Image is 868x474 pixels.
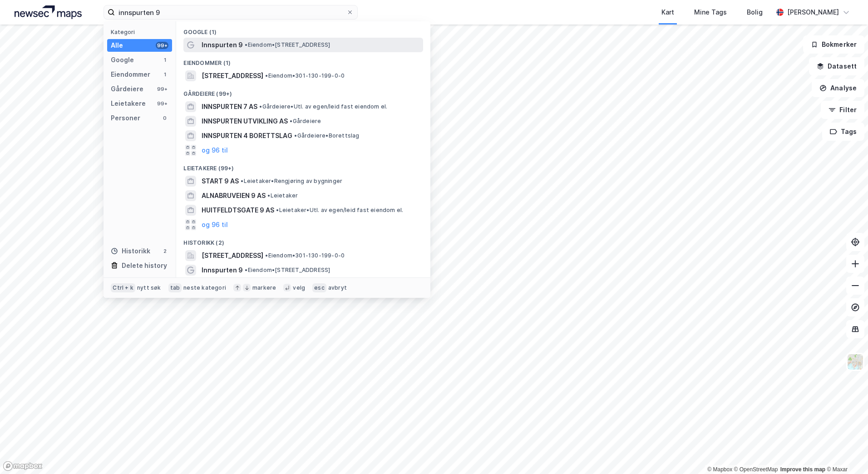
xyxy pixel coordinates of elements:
div: 99+ [156,42,168,49]
a: Mapbox homepage [3,461,43,471]
span: • [245,267,247,273]
div: Gårdeiere [111,84,143,94]
div: markere [252,284,276,291]
span: Eiendom • [STREET_ADDRESS] [245,41,330,49]
span: Eiendom • 301-130-199-0-0 [265,252,345,259]
span: INNSPURTEN 4 BORETTSLAG [202,130,292,141]
div: Leietakere [111,98,146,109]
button: Tags [822,123,864,141]
a: Improve this map [780,466,825,473]
div: Personer [111,113,140,123]
iframe: Chat Widget [823,430,868,474]
div: neste kategori [183,284,226,291]
span: START 9 AS [202,176,239,187]
div: 99+ [156,85,168,93]
span: • [265,72,268,79]
div: Historikk [111,246,150,257]
span: Innspurten 9 [202,39,243,50]
span: Innspurten 9 [202,265,243,276]
div: Eiendommer (1) [176,52,430,69]
span: Eiendom • [STREET_ADDRESS] [245,267,330,274]
div: Ctrl + k [111,283,135,292]
span: ALNABRUVEIEN 9 AS [202,190,266,201]
span: • [241,178,243,184]
img: Z [847,353,864,370]
div: [PERSON_NAME] [787,7,839,18]
button: Datasett [809,57,864,75]
div: Kategori [111,29,172,35]
div: Historikk (2) [176,232,430,248]
span: • [245,41,247,48]
div: Google [111,54,134,65]
div: esc [312,283,326,292]
div: tab [168,283,182,292]
span: Gårdeiere • Borettslag [294,132,359,139]
span: • [265,252,268,259]
span: [STREET_ADDRESS] [202,70,263,81]
div: Kart [661,7,674,18]
span: INNSPURTEN 7 AS [202,101,257,112]
a: Mapbox [707,466,732,473]
span: Leietaker • Utl. av egen/leid fast eiendom el. [276,207,403,214]
div: avbryt [328,284,347,291]
a: OpenStreetMap [734,466,778,473]
div: 1 [161,71,168,78]
span: • [276,207,279,213]
button: Bokmerker [803,35,864,54]
button: Filter [821,101,864,119]
span: Leietaker • Rengjøring av bygninger [241,178,342,185]
span: Eiendom • 301-130-199-0-0 [265,72,345,79]
div: 1 [161,56,168,64]
span: [STREET_ADDRESS] [202,250,263,261]
div: 0 [161,114,168,122]
button: Analyse [812,79,864,97]
div: Gårdeiere (99+) [176,83,430,99]
div: Bolig [747,7,763,18]
span: Gårdeiere [290,118,321,125]
div: Eiendommer [111,69,150,80]
button: og 96 til [202,219,228,230]
img: logo.a4113a55bc3d86da70a041830d287a7e.svg [15,5,82,19]
div: nytt søk [137,284,161,291]
span: • [267,192,270,199]
div: Kontrollprogram for chat [823,430,868,474]
div: Leietakere (99+) [176,158,430,174]
span: INNSPURTEN UTVIKLING AS [202,116,288,127]
div: 2 [161,247,168,255]
div: Mine Tags [694,7,727,18]
span: HUITFELDTSGATE 9 AS [202,205,274,216]
div: Alle [111,40,123,51]
div: velg [293,284,305,291]
button: og 96 til [202,145,228,156]
span: • [259,103,262,110]
span: • [294,132,297,139]
input: Søk på adresse, matrikkel, gårdeiere, leietakere eller personer [115,5,346,19]
div: Delete history [122,260,167,271]
div: Google (1) [176,21,430,38]
span: • [290,118,292,124]
span: Gårdeiere • Utl. av egen/leid fast eiendom el. [259,103,387,110]
span: Leietaker [267,192,298,199]
div: 99+ [156,100,168,107]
